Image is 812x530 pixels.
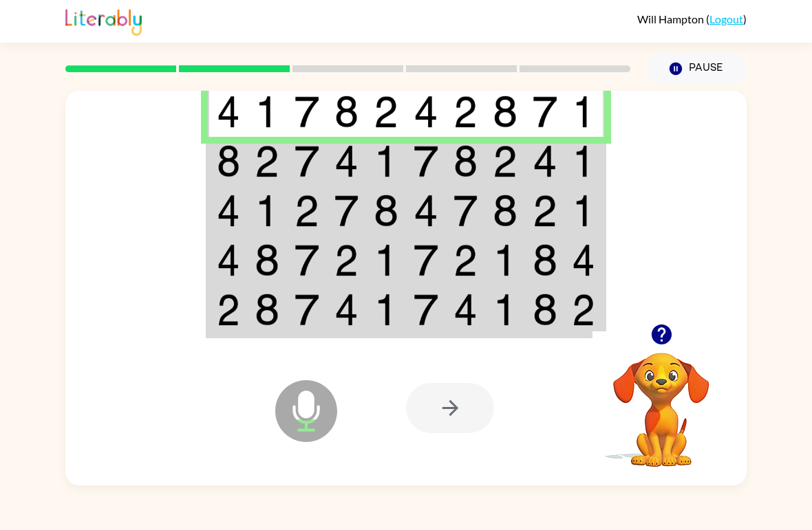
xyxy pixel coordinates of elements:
[493,145,517,177] img: 2
[533,294,557,326] img: 8
[217,294,240,326] img: 2
[453,96,478,128] img: 2
[295,294,319,326] img: 7
[255,195,279,227] img: 1
[334,96,359,128] img: 8
[255,294,279,326] img: 8
[493,96,517,128] img: 8
[255,96,279,128] img: 1
[572,145,595,177] img: 1
[493,294,517,326] img: 1
[255,244,279,276] img: 8
[295,96,319,128] img: 7
[533,145,557,177] img: 4
[374,294,398,326] img: 1
[334,145,359,177] img: 4
[572,294,595,326] img: 2
[334,195,359,227] img: 7
[334,294,359,326] img: 4
[533,195,557,227] img: 2
[493,195,517,227] img: 8
[374,195,398,227] img: 8
[453,294,478,326] img: 4
[295,244,319,276] img: 7
[453,244,478,276] img: 2
[533,96,557,128] img: 7
[414,294,438,326] img: 7
[414,96,438,128] img: 4
[255,145,279,177] img: 2
[533,244,557,276] img: 8
[217,244,240,276] img: 4
[374,145,398,177] img: 1
[334,244,359,276] img: 2
[572,244,595,276] img: 4
[453,195,478,227] img: 7
[295,145,319,177] img: 7
[414,195,438,227] img: 4
[453,145,478,177] img: 8
[65,5,142,36] img: Literably
[572,195,595,227] img: 1
[637,12,706,25] span: Will Hampton
[637,12,747,25] div: ( )
[295,195,319,227] img: 2
[414,145,438,177] img: 7
[414,244,438,276] img: 7
[217,195,240,227] img: 4
[217,96,240,128] img: 4
[572,96,595,128] img: 1
[709,12,743,25] a: Logout
[592,331,730,469] video: Your browser must support playing .mp4 files to use Literably. Please try using another browser.
[374,96,398,128] img: 2
[647,53,747,85] button: Pause
[374,244,398,276] img: 1
[217,145,240,177] img: 8
[493,244,517,276] img: 1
